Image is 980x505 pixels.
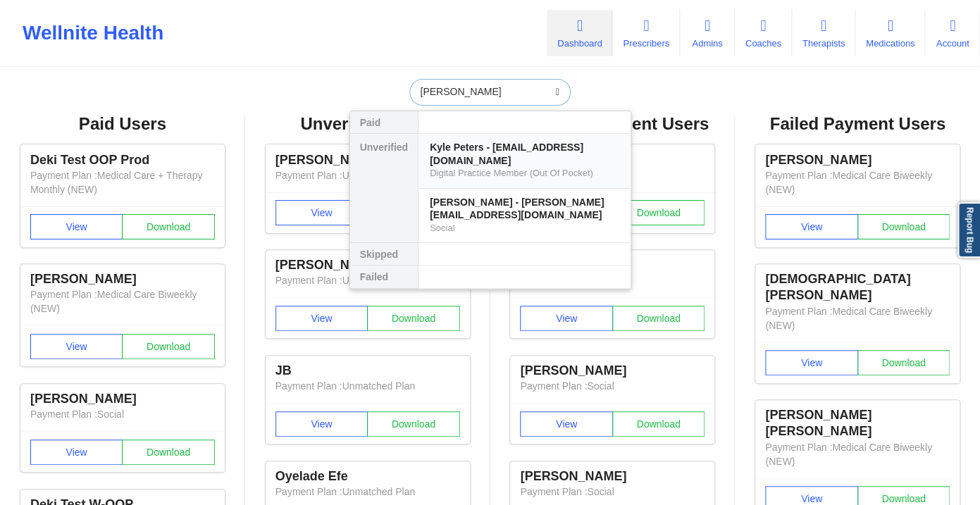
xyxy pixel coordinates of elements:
p: Payment Plan : Social [520,379,705,393]
a: Admins [680,10,735,56]
div: Paid [350,111,418,134]
button: Download [612,200,705,225]
p: Payment Plan : Unmatched Plan [275,168,460,182]
p: Payment Plan : Unmatched Plan [275,485,460,499]
button: Download [857,214,950,239]
button: View [30,214,123,239]
p: Payment Plan : Social [520,485,705,499]
div: Failed Payment Users [745,113,970,135]
div: [PERSON_NAME] [520,363,705,379]
button: View [30,439,123,465]
div: JB [275,363,460,379]
div: [PERSON_NAME] [765,152,950,168]
a: Dashboard [547,10,612,56]
button: View [765,214,858,239]
button: View [275,306,368,331]
div: [PERSON_NAME] [275,152,460,168]
button: Download [367,306,460,331]
button: View [520,306,613,331]
div: Digital Practice Member (Out Of Pocket) [430,167,619,179]
p: Payment Plan : Unmatched Plan [275,379,460,393]
div: Unverified [350,134,418,243]
div: [DEMOGRAPHIC_DATA][PERSON_NAME] [765,271,950,304]
p: Payment Plan : Medical Care Biweekly (NEW) [765,304,950,332]
a: Coaches [735,10,792,56]
button: Download [857,350,950,375]
a: Prescribers [612,10,679,56]
div: Deki Test OOP Prod [30,152,215,168]
button: Download [367,411,460,437]
button: Download [612,306,705,331]
div: [PERSON_NAME] [PERSON_NAME] [765,407,950,439]
p: Payment Plan : Medical Care Biweekly (NEW) [765,440,950,468]
button: Download [122,214,215,239]
div: [PERSON_NAME] [30,271,215,287]
div: Social [430,222,619,234]
p: Payment Plan : Medical Care + Therapy Monthly (NEW) [30,168,215,197]
button: View [275,200,368,225]
button: View [520,411,613,437]
a: Medications [855,10,925,56]
button: Download [612,411,705,437]
p: Payment Plan : Medical Care Biweekly (NEW) [765,168,950,197]
p: Payment Plan : Medical Care Biweekly (NEW) [30,287,215,316]
button: Download [122,439,215,465]
div: [PERSON_NAME] [520,468,705,485]
div: Failed [350,266,418,288]
button: Download [122,334,215,359]
button: View [765,350,858,375]
p: Payment Plan : Unmatched Plan [275,273,460,287]
a: Account [925,10,980,56]
div: Skipped [350,243,418,266]
div: Paid Users [10,113,235,135]
div: Unverified Users [255,113,480,135]
button: View [30,334,123,359]
div: [PERSON_NAME] [275,257,460,273]
div: Oyelade Efe [275,468,460,485]
div: [PERSON_NAME] - [PERSON_NAME][EMAIL_ADDRESS][DOMAIN_NAME] [430,196,619,222]
div: [PERSON_NAME] [30,391,215,407]
p: Payment Plan : Social [30,407,215,421]
a: Report Bug [957,202,980,258]
div: Kyle Peters - [EMAIL_ADDRESS][DOMAIN_NAME] [430,141,619,167]
button: View [275,411,368,437]
a: Therapists [792,10,855,56]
